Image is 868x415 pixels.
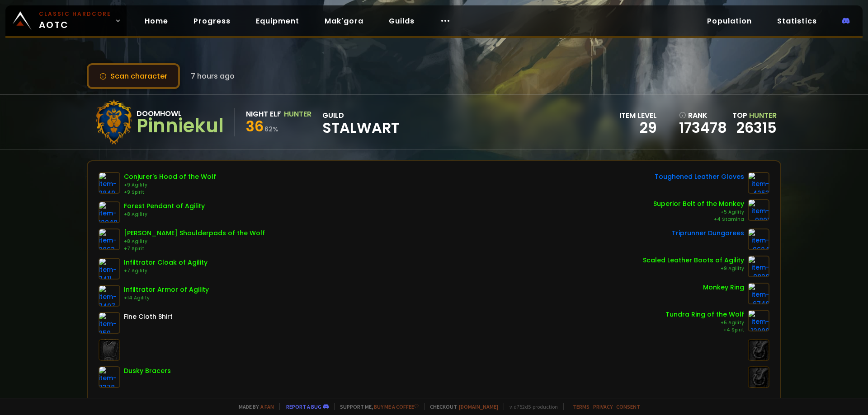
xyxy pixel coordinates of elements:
[672,228,744,238] div: Triprunner Dungarees
[124,201,205,211] div: Forest Pendant of Agility
[748,256,769,277] img: item-9828
[39,10,111,18] small: Classic Hardcore
[249,12,307,30] a: Equipment
[504,403,558,410] span: v. d752d5 - production
[99,285,120,307] img: item-7407
[643,256,744,265] div: Scaled Leather Boots of Agility
[233,403,274,410] span: Made by
[679,110,727,121] div: rank
[374,403,419,410] a: Buy me a coffee
[186,12,238,30] a: Progress
[137,119,224,133] div: Pinniekul
[703,283,744,292] div: Monkey Ring
[99,172,120,194] img: item-9849
[124,211,205,218] div: +8 Agility
[124,238,265,245] div: +8 Agility
[124,312,173,322] div: Fine Cloth Shirt
[619,121,657,135] div: 29
[124,366,171,376] div: Dusky Bracers
[5,5,127,36] a: Classic HardcoreAOTC
[87,63,180,89] button: Scan character
[770,12,824,30] a: Statistics
[137,108,224,119] div: Doomhowl
[732,110,777,121] div: Top
[700,12,759,30] a: Population
[260,403,274,410] a: a fan
[334,403,419,410] span: Support me,
[191,70,235,82] span: 7 hours ago
[322,121,399,135] span: Stalwart
[99,228,120,250] img: item-9863
[655,172,744,182] div: Toughened Leather Gloves
[749,110,777,121] span: Hunter
[124,182,216,189] div: +9 Agility
[665,319,744,326] div: +5 Agility
[736,117,777,138] a: 26315
[679,121,727,135] a: 173478
[124,172,216,182] div: Conjurer's Hood of the Wolf
[99,312,120,334] img: item-859
[264,125,278,134] small: 62 %
[748,199,769,221] img: item-9801
[322,110,399,135] div: guild
[99,201,120,223] img: item-12040
[653,209,744,216] div: +5 Agility
[573,403,590,410] a: Terms
[246,108,281,120] div: Night Elf
[286,403,321,410] a: Report a bug
[124,189,216,196] div: +9 Spirit
[643,265,744,272] div: +9 Agility
[382,12,422,30] a: Guilds
[124,267,208,275] div: +7 Agility
[284,108,311,120] div: Hunter
[665,310,744,319] div: Tundra Ring of the Wolf
[124,258,208,267] div: Infiltrator Cloak of Agility
[748,310,769,331] img: item-12009
[424,403,498,410] span: Checkout
[317,12,371,30] a: Mak'gora
[99,366,120,388] img: item-7378
[124,294,209,302] div: +14 Agility
[246,116,264,136] span: 36
[39,10,111,32] span: AOTC
[619,110,657,121] div: item level
[137,12,175,30] a: Home
[593,403,613,410] a: Privacy
[124,285,209,294] div: Infiltrator Armor of Agility
[748,172,769,194] img: item-4253
[653,199,744,209] div: Superior Belt of the Monkey
[665,326,744,334] div: +4 Spirit
[124,245,265,252] div: +7 Spirit
[124,228,265,238] div: [PERSON_NAME] Shoulderpads of the Wolf
[459,403,498,410] a: [DOMAIN_NAME]
[748,283,769,304] img: item-6748
[616,403,640,410] a: Consent
[748,228,769,250] img: item-9624
[99,258,120,280] img: item-7411
[653,216,744,223] div: +4 Stamina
